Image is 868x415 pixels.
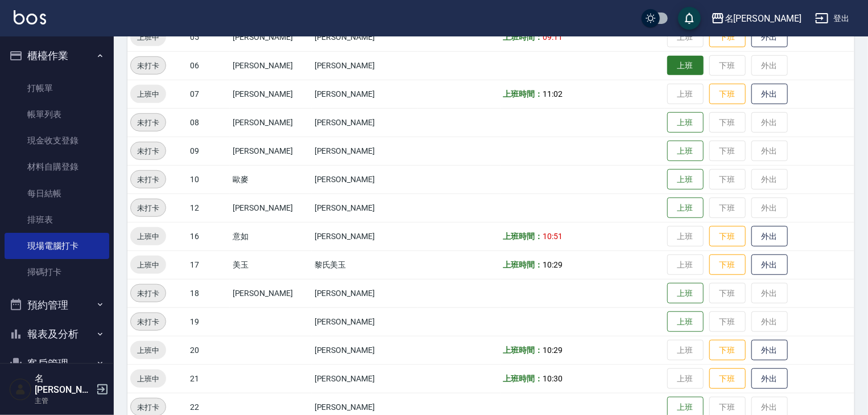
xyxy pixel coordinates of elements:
b: 上班時間： [503,232,543,241]
td: [PERSON_NAME] [312,108,419,137]
a: 打帳單 [5,75,109,101]
span: 未打卡 [131,401,166,413]
button: 下班 [709,340,746,361]
td: [PERSON_NAME] [230,80,312,108]
span: 11:02 [543,89,563,98]
button: 客戶管理 [5,349,109,379]
td: 歐麥 [230,165,312,194]
td: 12 [187,194,230,222]
span: 上班中 [130,31,166,43]
b: 上班時間： [503,260,543,269]
td: 08 [187,108,230,137]
td: [PERSON_NAME] [312,222,419,250]
span: 10:30 [543,374,563,383]
td: 美玉 [230,250,312,279]
td: 09 [187,137,230,165]
td: 意如 [230,222,312,250]
a: 帳單列表 [5,101,109,128]
b: 上班時間： [503,346,543,355]
button: 下班 [709,84,746,105]
div: 名[PERSON_NAME] [725,11,801,26]
span: 未打卡 [131,316,166,328]
button: 報表及分析 [5,319,109,349]
td: [PERSON_NAME] [312,194,419,222]
button: 上班 [667,169,704,190]
span: 上班中 [130,88,166,100]
td: [PERSON_NAME] [230,108,312,137]
td: [PERSON_NAME] [230,137,312,165]
td: [PERSON_NAME] [312,336,419,364]
b: 上班時間： [503,89,543,98]
td: 06 [187,51,230,80]
a: 現金收支登錄 [5,128,109,154]
span: 10:51 [543,232,563,241]
td: [PERSON_NAME] [312,80,419,108]
p: 主管 [35,396,93,406]
a: 排班表 [5,207,109,233]
button: 下班 [709,27,746,48]
button: save [678,7,701,30]
td: 21 [187,364,230,393]
td: 05 [187,23,230,51]
span: 10:29 [543,346,563,355]
span: 上班中 [130,231,166,243]
button: 櫃檯作業 [5,41,109,71]
button: 下班 [709,226,746,247]
td: [PERSON_NAME] [312,165,419,194]
b: 上班時間： [503,374,543,383]
a: 現場電腦打卡 [5,233,109,259]
td: 07 [187,80,230,108]
button: 外出 [751,27,788,48]
span: 上班中 [130,344,166,356]
button: 上班 [667,198,704,219]
td: 黎氏美玉 [312,250,419,279]
span: 未打卡 [131,174,166,186]
td: 17 [187,250,230,279]
span: 未打卡 [131,287,166,299]
td: [PERSON_NAME] [230,51,312,80]
button: 上班 [667,112,704,133]
td: [PERSON_NAME] [312,279,419,307]
button: 上班 [667,311,704,332]
td: [PERSON_NAME] [312,307,419,336]
b: 上班時間： [503,32,543,42]
span: 10:29 [543,260,563,269]
button: 下班 [709,368,746,389]
span: 09:11 [543,32,563,42]
span: 未打卡 [131,202,166,214]
h5: 名[PERSON_NAME] [35,373,93,396]
button: 外出 [751,84,788,105]
button: 上班 [667,56,704,76]
img: Person [9,378,32,401]
span: 上班中 [130,259,166,271]
a: 材料自購登錄 [5,154,109,180]
td: 20 [187,336,230,364]
button: 上班 [667,141,704,162]
td: [PERSON_NAME] [230,23,312,51]
td: 10 [187,165,230,194]
td: [PERSON_NAME] [230,194,312,222]
td: [PERSON_NAME] [312,23,419,51]
td: [PERSON_NAME] [312,364,419,393]
a: 每日結帳 [5,180,109,207]
button: 外出 [751,254,788,276]
button: 下班 [709,254,746,276]
button: 登出 [811,8,854,29]
span: 未打卡 [131,145,166,157]
td: 16 [187,222,230,250]
td: [PERSON_NAME] [312,51,419,80]
span: 未打卡 [131,60,166,72]
button: 外出 [751,340,788,361]
button: 外出 [751,226,788,247]
td: [PERSON_NAME] [230,279,312,307]
img: Logo [14,10,46,24]
button: 外出 [751,368,788,389]
td: 19 [187,307,230,336]
button: 上班 [667,283,704,304]
a: 掃碼打卡 [5,259,109,285]
button: 名[PERSON_NAME] [706,7,806,30]
td: [PERSON_NAME] [312,137,419,165]
span: 上班中 [130,373,166,385]
td: 18 [187,279,230,307]
span: 未打卡 [131,117,166,129]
